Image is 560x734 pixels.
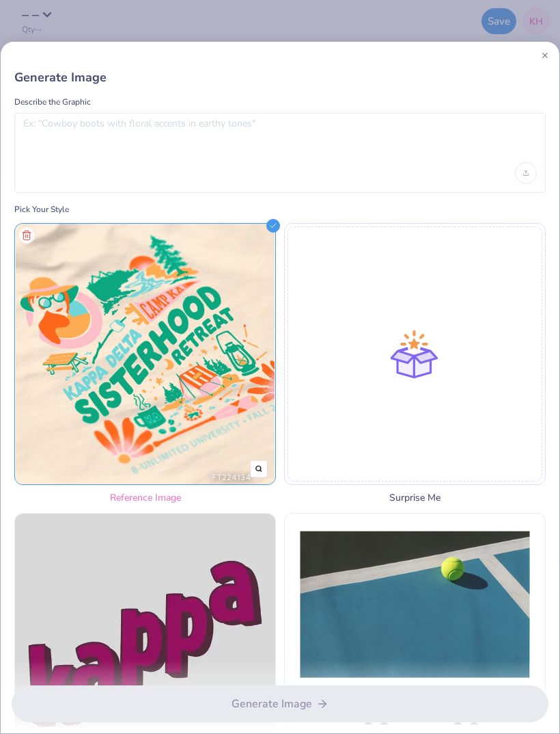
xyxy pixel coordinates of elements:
[14,96,546,107] label: Describe the Graphic
[14,490,276,505] span: Reference Image
[515,162,537,184] div: Upload image
[542,52,548,59] button: Close
[14,204,546,215] label: Pick Your Style
[284,490,546,505] span: Surprise Me
[14,69,546,86] div: Generate Image
[15,224,275,484] img: Upload reference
